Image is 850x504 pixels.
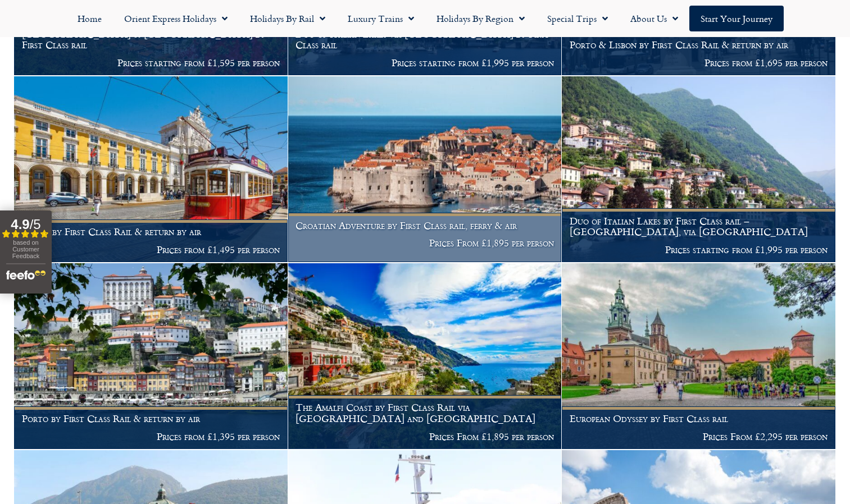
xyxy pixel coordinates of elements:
[570,57,828,68] p: Prices from £1,695 per person
[239,6,337,31] a: Holidays by Rail
[22,29,280,51] h1: [GEOGRAPHIC_DATA] & [GEOGRAPHIC_DATA] by First Class rail
[22,226,280,237] h1: Lisbon by First Class Rail & return by air
[296,220,554,231] h1: Croatian Adventure by First Class rail, ferry & air
[296,29,554,51] h1: Duo of Italian Lakes via [GEOGRAPHIC_DATA] by First Class rail
[296,237,554,249] p: Prices From £1,895 per person
[14,76,288,263] a: Lisbon by First Class Rail & return by air Prices from £1,495 per person
[619,6,689,31] a: About Us
[113,6,239,31] a: Orient Express Holidays
[536,6,619,31] a: Special Trips
[337,6,425,31] a: Luxury Trains
[570,216,828,237] h1: Duo of Italian Lakes by First Class rail – [GEOGRAPHIC_DATA], via [GEOGRAPHIC_DATA]
[425,6,536,31] a: Holidays by Region
[22,57,280,68] p: Prices starting from £1,595 per person
[570,431,828,442] p: Prices From £2,295 per person
[562,76,836,263] a: Duo of Italian Lakes by First Class rail – [GEOGRAPHIC_DATA], via [GEOGRAPHIC_DATA] Prices starti...
[288,76,562,263] a: Croatian Adventure by First Class rail, ferry & air Prices From £1,895 per person
[6,6,844,31] nav: Menu
[288,263,562,450] a: The Amalfi Coast by First Class Rail via [GEOGRAPHIC_DATA] and [GEOGRAPHIC_DATA] Prices From £1,8...
[570,244,828,255] p: Prices starting from £1,995 per person
[570,413,828,424] h1: European Odyssey by First Class rail
[22,431,280,442] p: Prices from £1,395 per person
[562,263,836,450] a: European Odyssey by First Class rail Prices From £2,295 per person
[22,244,280,255] p: Prices from £1,495 per person
[296,431,554,442] p: Prices From £1,895 per person
[689,6,784,31] a: Start your Journey
[296,57,554,68] p: Prices starting from £1,995 per person
[296,402,554,424] h1: The Amalfi Coast by First Class Rail via [GEOGRAPHIC_DATA] and [GEOGRAPHIC_DATA]
[66,6,113,31] a: Home
[22,413,280,424] h1: Porto by First Class Rail & return by air
[570,39,828,51] h1: Porto & Lisbon by First Class Rail & return by air
[14,263,288,450] a: Porto by First Class Rail & return by air Prices from £1,395 per person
